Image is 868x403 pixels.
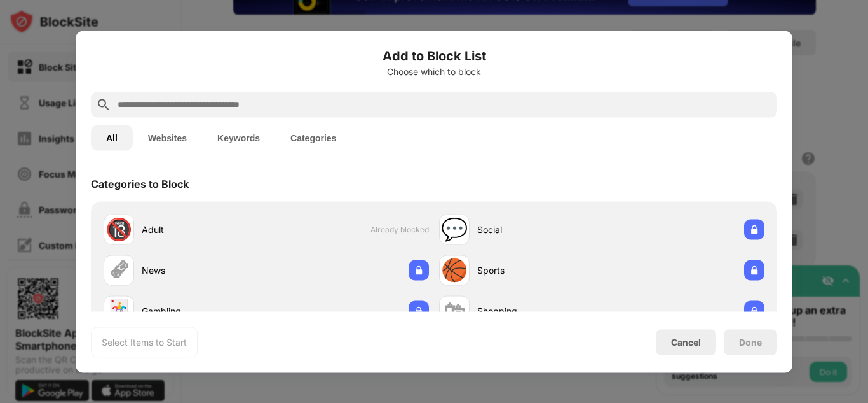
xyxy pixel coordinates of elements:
[444,298,465,324] div: 🛍
[91,125,133,150] button: All
[441,257,468,283] div: 🏀
[275,125,351,150] button: Categories
[142,264,266,277] div: News
[105,298,132,324] div: 🃏
[102,336,187,348] div: Select Items to Start
[142,304,266,318] div: Gambling
[739,337,762,347] div: Done
[91,66,777,76] div: Choose which to block
[671,337,701,348] div: Cancel
[370,225,429,234] span: Already blocked
[441,216,468,243] div: 💬
[133,125,202,150] button: Websites
[477,304,602,318] div: Shopping
[477,223,602,236] div: Social
[105,216,132,243] div: 🔞
[202,125,275,150] button: Keywords
[108,257,130,283] div: 🗞
[91,177,189,190] div: Categories to Block
[96,97,111,112] img: search.svg
[142,223,266,236] div: Adult
[477,264,602,277] div: Sports
[91,46,777,65] h6: Add to Block List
